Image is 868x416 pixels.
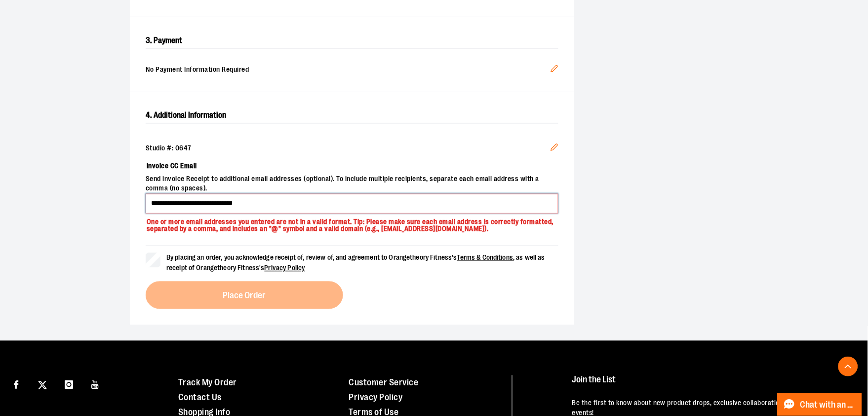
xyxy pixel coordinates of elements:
[146,214,558,233] p: One or more email addresses you entered are not in a valid format. Tip: Please make sure each ema...
[146,253,160,268] input: By placing an order, you acknowledge receipt of, review of, and agreement to Orangetheory Fitness...
[146,174,558,194] span: Send invoice Receipt to additional email addresses (optional). To include multiple recipients, se...
[146,65,551,76] span: No Payment Information Required
[457,254,513,262] a: Terms & Conditions
[146,107,558,124] h2: 4. Additional Information
[146,143,558,153] div: Studio #: 0647
[38,381,47,390] img: Twitter
[87,375,104,393] a: Visit our Youtube page
[166,254,545,272] span: By placing an order, you acknowledge receipt of, review of, and agreement to Orangetheory Fitness...
[349,378,418,388] a: Customer Service
[349,393,402,403] a: Privacy Policy
[800,400,856,410] span: Chat with an Expert
[60,375,78,393] a: Visit our Instagram page
[778,393,863,416] button: Chat with an Expert
[543,136,566,162] button: Edit
[265,264,305,272] a: Privacy Policy
[178,393,222,403] a: Contact Us
[178,378,237,388] a: Track My Order
[543,57,566,84] button: Edit
[146,33,558,49] h2: 3. Payment
[838,357,858,376] button: Back To Top
[34,375,51,393] a: Visit our X page
[146,157,558,174] label: Invoice CC Email
[7,375,25,393] a: Visit our Facebook page
[572,375,847,394] h4: Join the List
